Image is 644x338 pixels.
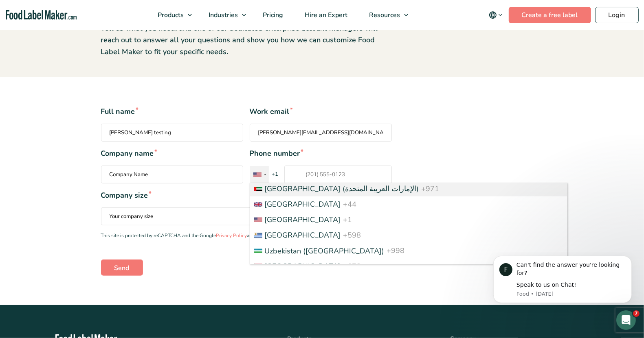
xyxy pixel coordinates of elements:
span: Uzbekistan ([GEOGRAPHIC_DATA]) [265,246,385,256]
p: This site is protected by reCAPTCHA and the Google and apply. [101,232,392,240]
span: Phone number [250,148,392,159]
span: Industries [206,11,239,20]
span: +998 [387,246,405,256]
span: +44 [343,199,357,209]
span: Hire an Expert [302,11,348,20]
span: 7 [633,310,640,317]
span: [GEOGRAPHIC_DATA] [265,262,341,271]
ul: List of countries [250,183,567,264]
input: Work email* [250,124,392,142]
iframe: Intercom notifications message [481,252,644,316]
span: Company name [101,148,243,159]
span: [GEOGRAPHIC_DATA] [265,199,341,209]
input: Send [101,259,143,276]
input: Full name* [101,124,243,142]
span: +1 [343,215,352,225]
span: Pricing [260,11,284,20]
span: Full name [101,106,243,117]
span: [GEOGRAPHIC_DATA] [265,215,341,225]
span: [GEOGRAPHIC_DATA] (‫الإمارات العربية المتحدة‬‎) [265,184,419,194]
span: +678 [343,262,361,271]
form: Contact form [101,106,543,275]
p: Tell us what you need, and one of our dedicated enterprise account managers will reach out to ans... [101,22,392,57]
a: Create a free label [509,7,591,23]
span: [GEOGRAPHIC_DATA] [265,230,341,240]
span: Work email [250,106,392,117]
span: +1 [268,170,282,179]
span: +971 [422,184,440,194]
div: United States: +1 [250,166,269,183]
a: Privacy Policy [216,232,247,239]
span: +598 [343,230,361,240]
span: Resources [367,11,401,20]
span: Company size [101,190,392,201]
input: Company name* [101,166,243,183]
iframe: Intercom live chat [616,310,636,330]
a: Login [595,7,639,23]
span: Products [155,11,185,20]
input: Phone number* List of countries+1 [284,166,392,183]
